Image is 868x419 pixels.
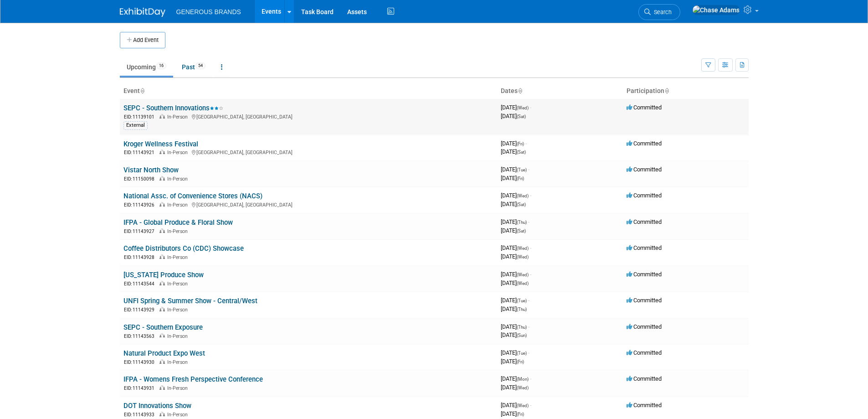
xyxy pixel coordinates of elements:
[627,375,662,382] span: Committed
[517,325,527,330] span: (Thu)
[159,385,165,390] img: In-Person Event
[517,167,527,172] span: (Tue)
[124,255,158,260] span: EID: 11143928
[501,104,531,111] span: [DATE]
[140,87,144,94] a: Sort by Event Name
[120,32,165,48] button: Add Event
[123,121,148,129] div: External
[123,104,223,112] a: SEPC - Southern Innovations
[124,360,158,365] span: EID: 11143930
[517,385,529,390] span: (Wed)
[124,412,158,417] span: EID: 11143933
[501,166,529,173] span: [DATE]
[195,62,205,69] span: 54
[123,201,493,208] div: [GEOGRAPHIC_DATA], [GEOGRAPHIC_DATA]
[525,140,527,147] span: -
[530,375,531,382] span: -
[159,281,165,285] img: In-Person Event
[123,402,191,410] a: DOT Innovations Show
[638,4,680,20] a: Search
[517,254,529,259] span: (Wed)
[501,175,524,181] span: [DATE]
[167,176,190,182] span: In-Person
[167,150,190,155] span: In-Person
[159,307,165,311] img: In-Person Event
[167,412,190,418] span: In-Person
[123,192,262,200] a: National Assc. of Convenience Stores (NACS)
[501,279,529,286] span: [DATE]
[530,244,531,251] span: -
[159,333,165,338] img: In-Person Event
[124,114,158,119] span: EID: 11139101
[123,244,244,253] a: Coffee Distributors Co (CDC) Showcase
[518,87,522,94] a: Sort by Start Date
[123,218,233,227] a: IFPA - Global Produce & Floral Show
[501,358,524,365] span: [DATE]
[517,114,526,119] span: (Sat)
[517,298,527,303] span: (Tue)
[167,202,190,208] span: In-Person
[627,140,662,147] span: Committed
[501,402,531,409] span: [DATE]
[167,333,190,339] span: In-Person
[120,58,173,76] a: Upcoming16
[167,228,190,234] span: In-Person
[501,297,529,304] span: [DATE]
[692,5,740,15] img: Chase Adams
[123,271,204,279] a: [US_STATE] Produce Show
[124,334,158,339] span: EID: 11143563
[528,166,529,173] span: -
[517,359,524,364] span: (Fri)
[123,323,203,331] a: SEPC - Southern Exposure
[501,375,531,382] span: [DATE]
[167,307,190,313] span: In-Person
[123,113,493,120] div: [GEOGRAPHIC_DATA], [GEOGRAPHIC_DATA]
[517,377,529,382] span: (Mon)
[517,403,529,408] span: (Wed)
[517,202,526,207] span: (Sat)
[627,271,662,278] span: Committed
[123,148,493,156] div: [GEOGRAPHIC_DATA], [GEOGRAPHIC_DATA]
[528,297,529,304] span: -
[124,281,158,286] span: EID: 11143544
[124,229,158,234] span: EID: 11143927
[501,227,526,234] span: [DATE]
[627,104,662,111] span: Committed
[159,150,165,154] img: In-Person Event
[120,83,497,99] th: Event
[627,166,662,173] span: Committed
[517,150,526,155] span: (Sat)
[501,253,529,260] span: [DATE]
[501,349,529,356] span: [DATE]
[501,244,531,251] span: [DATE]
[517,220,527,225] span: (Thu)
[651,9,672,16] span: Search
[501,331,527,338] span: [DATE]
[517,272,529,277] span: (Wed)
[167,359,190,365] span: In-Person
[120,8,165,17] img: ExhibitDay
[159,202,165,207] img: In-Person Event
[156,62,166,69] span: 16
[159,114,165,119] img: In-Person Event
[501,113,526,119] span: [DATE]
[123,375,263,383] a: IFPA - Womens Fresh Perspective Conference
[528,218,529,225] span: -
[497,83,623,99] th: Dates
[501,323,529,330] span: [DATE]
[501,148,526,155] span: [DATE]
[517,412,524,417] span: (Fri)
[159,359,165,364] img: In-Person Event
[664,87,669,94] a: Sort by Participation Type
[627,323,662,330] span: Committed
[176,8,241,16] span: GENEROUS BRANDS
[123,166,179,174] a: Vistar North Show
[627,402,662,409] span: Committed
[627,297,662,304] span: Committed
[517,193,529,198] span: (Wed)
[501,384,529,391] span: [DATE]
[501,140,527,147] span: [DATE]
[123,297,257,305] a: UNFI Spring & Summer Show - Central/West
[167,281,190,287] span: In-Person
[175,58,212,76] a: Past54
